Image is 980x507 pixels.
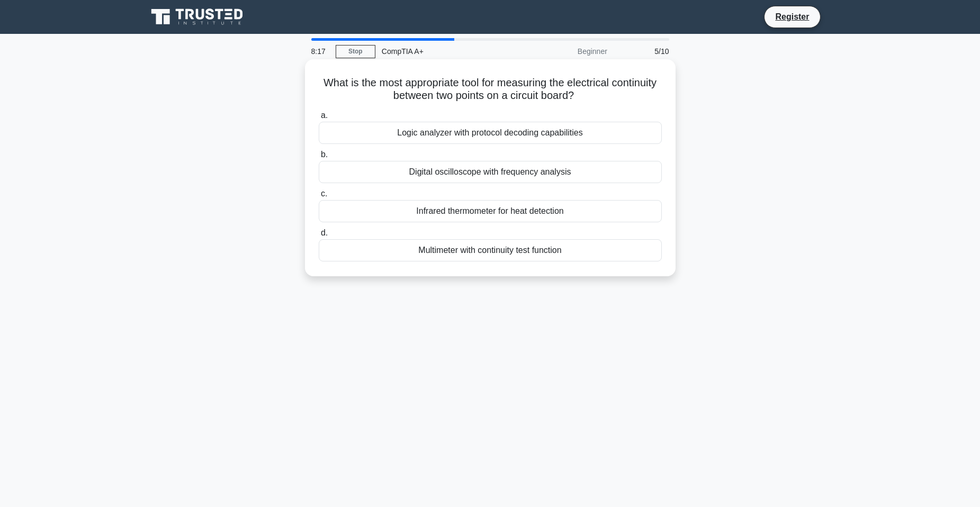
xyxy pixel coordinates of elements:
[321,111,328,120] span: a.
[319,122,662,144] div: Logic analyzer with protocol decoding capabilities
[521,41,614,62] div: Beginner
[375,41,521,62] div: CompTIA A+
[321,189,327,198] span: c.
[614,41,676,62] div: 5/10
[319,161,662,183] div: Digital oscilloscope with frequency analysis
[336,45,375,58] a: Stop
[319,200,662,222] div: Infrared thermometer for heat detection
[321,228,328,237] span: d.
[305,41,336,62] div: 8:17
[321,150,328,159] span: b.
[318,76,663,103] h5: What is the most appropriate tool for measuring the electrical continuity between two points on a...
[319,239,662,261] div: Multimeter with continuity test function
[769,10,815,23] a: Register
